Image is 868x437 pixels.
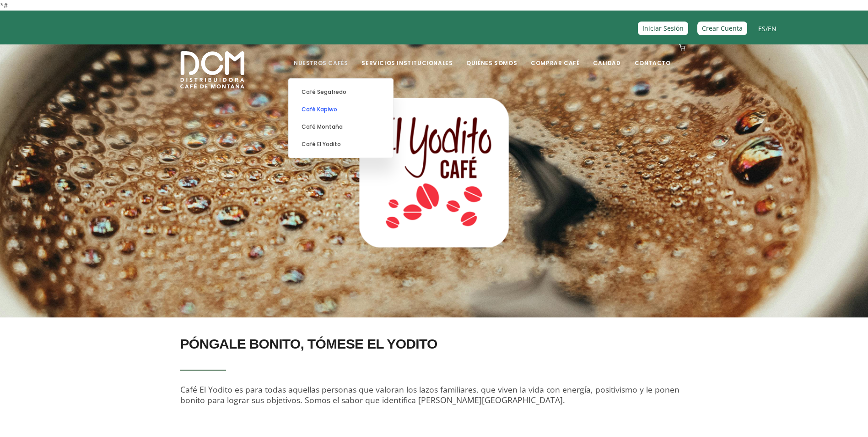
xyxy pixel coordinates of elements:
a: Crear Cuenta [697,22,747,35]
a: Café Kapiwo [293,101,388,118]
h2: PÓNGALE BONITO, TÓMESE EL YODITO [180,331,688,357]
a: Iniciar Sesión [638,22,688,35]
a: Servicios Institucionales [356,45,458,67]
a: ES [758,24,766,33]
a: Calidad [588,45,626,67]
span: / [758,23,776,34]
a: Comprar Café [525,45,585,67]
a: Nuestros Cafés [288,45,353,67]
a: Café El Yodito [293,136,388,153]
a: Contacto [629,45,676,67]
a: Quiénes Somos [461,45,523,67]
a: Café Segafredo [293,83,388,101]
a: EN [768,24,776,33]
a: Café Montaña [293,118,388,136]
span: Café El Yodito es para todas aquellas personas que valoran los lazos familiares, que viven la vid... [180,384,679,405]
